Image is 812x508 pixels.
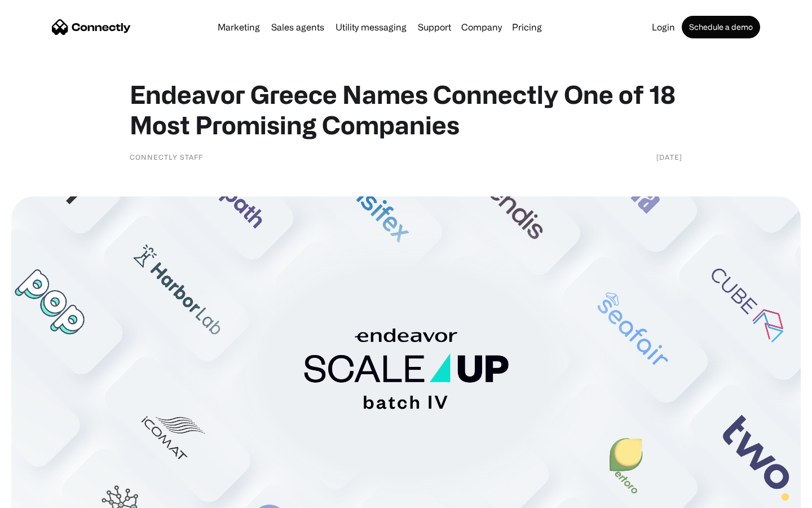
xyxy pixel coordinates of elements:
[267,23,329,32] a: Sales agents
[130,151,203,163] div: Connectly Staff
[413,23,456,32] a: Support
[507,23,546,32] a: Pricing
[213,23,264,32] a: Marketing
[11,488,68,504] aside: Language selected: English
[461,19,502,35] div: Company
[682,16,760,38] a: Schedule a demo
[130,79,682,140] h1: Endeavor Greece Names Connectly One of 18 Most Promising Companies
[647,23,679,32] a: Login
[331,23,411,32] a: Utility messaging
[656,151,682,163] div: [DATE]
[23,488,68,504] ul: Language list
